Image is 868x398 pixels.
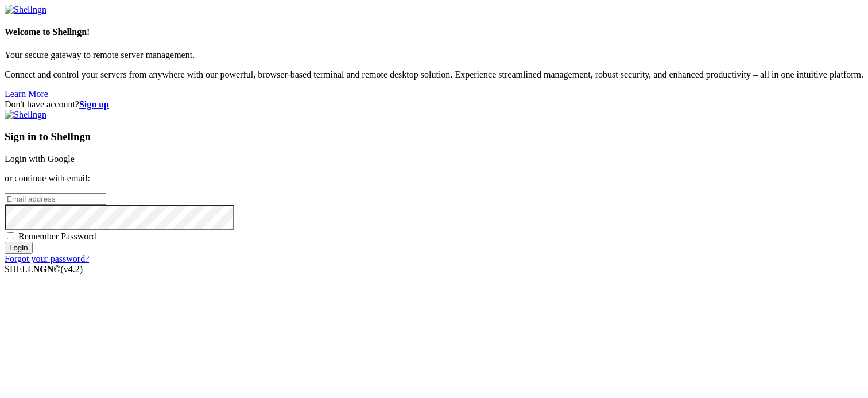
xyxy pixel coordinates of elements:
[5,50,863,60] p: Your secure gateway to remote server management.
[5,69,863,80] p: Connect and control your servers from anywhere with our powerful, browser-based terminal and remo...
[5,242,33,254] input: Login
[5,89,48,99] a: Learn More
[5,173,863,184] p: or continue with email:
[5,193,106,205] input: Email address
[7,232,14,239] input: Remember Password
[33,264,54,274] b: NGN
[5,154,75,164] a: Login with Google
[5,264,83,274] span: SHELL ©
[5,27,863,37] h4: Welcome to Shellngn!
[18,231,96,241] span: Remember Password
[5,254,89,264] a: Forgot your password?
[79,99,109,109] a: Sign up
[61,264,83,274] span: 4.2.0
[5,110,46,120] img: Shellngn
[5,5,46,15] img: Shellngn
[5,99,863,110] div: Don't have account?
[5,130,863,143] h3: Sign in to Shellngn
